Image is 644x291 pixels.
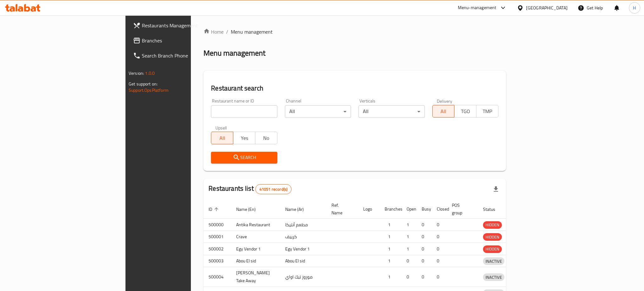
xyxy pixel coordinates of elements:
[211,152,277,163] button: Search
[203,48,265,58] h2: Menu management
[128,48,233,63] a: Search Branch Phone
[380,243,402,255] td: 1
[483,273,504,281] div: INACTIVE
[129,69,144,77] span: Version:
[233,132,255,144] button: Yes
[417,200,432,219] th: Busy
[280,243,326,255] td: Egy Vendor 1
[258,134,275,143] span: No
[142,37,228,44] span: Branches
[231,28,273,36] span: Menu management
[285,206,312,213] span: Name (Ar)
[208,206,220,213] span: ID
[437,99,452,103] label: Delivery
[417,255,432,267] td: 0
[432,243,447,255] td: 0
[402,267,417,287] td: 0
[255,184,291,194] div: Total records count
[402,200,417,219] th: Open
[483,258,504,265] span: INACTIVE
[211,105,277,118] input: Search for restaurant name or ID..
[142,52,228,59] span: Search Branch Phone
[483,233,502,241] div: HIDDEN
[129,80,158,88] span: Get support on:
[483,257,504,265] div: INACTIVE
[483,206,503,213] span: Status
[255,132,277,144] button: No
[231,255,280,267] td: Abou El sid
[216,154,272,162] span: Search
[280,255,326,267] td: Abou El sid
[380,267,402,287] td: 1
[432,231,447,243] td: 0
[432,219,447,231] td: 0
[231,267,280,287] td: [PERSON_NAME] Take Away
[488,182,503,197] div: Export file
[142,22,228,29] span: Restaurants Management
[432,200,447,219] th: Closed
[458,4,497,12] div: Menu-management
[128,33,233,48] a: Branches
[236,134,253,143] span: Yes
[236,206,264,213] span: Name (En)
[231,243,280,255] td: Egy Vendor 1
[380,231,402,243] td: 1
[483,221,502,228] span: HIDDEN
[358,200,380,219] th: Logo
[380,255,402,267] td: 1
[280,267,326,287] td: موروز تيك اواي
[380,219,402,231] td: 1
[280,219,326,231] td: مطعم أنتيكا
[129,86,169,94] a: Support.OpsPlatform
[454,105,476,118] button: TGO
[457,107,474,116] span: TGO
[280,231,326,243] td: كرييف
[211,84,498,93] h2: Restaurant search
[358,105,425,118] div: All
[203,28,506,36] nav: breadcrumb
[526,4,568,11] div: [GEOGRAPHIC_DATA]
[483,233,502,241] span: HIDDEN
[231,219,280,231] td: Antika Restaurant
[476,105,498,118] button: TMP
[432,105,455,118] button: All
[402,219,417,231] td: 1
[432,267,447,287] td: 0
[402,231,417,243] td: 1
[211,132,233,144] button: All
[215,125,227,130] label: Upsell
[483,245,502,253] span: HIDDEN
[432,255,447,267] td: 0
[417,267,432,287] td: 0
[483,274,504,281] span: INACTIVE
[633,4,636,11] span: H
[452,201,470,217] span: POS group
[380,200,402,219] th: Branches
[479,107,496,116] span: TMP
[145,69,155,77] span: 1.0.0
[331,201,351,217] span: Ref. Name
[285,105,351,118] div: All
[208,184,291,194] h2: Restaurants list
[214,134,231,143] span: All
[483,221,502,229] div: HIDDEN
[128,18,233,33] a: Restaurants Management
[402,255,417,267] td: 0
[435,107,452,116] span: All
[417,231,432,243] td: 0
[417,219,432,231] td: 0
[402,243,417,255] td: 1
[256,186,291,192] span: 41051 record(s)
[231,231,280,243] td: Crave
[417,243,432,255] td: 0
